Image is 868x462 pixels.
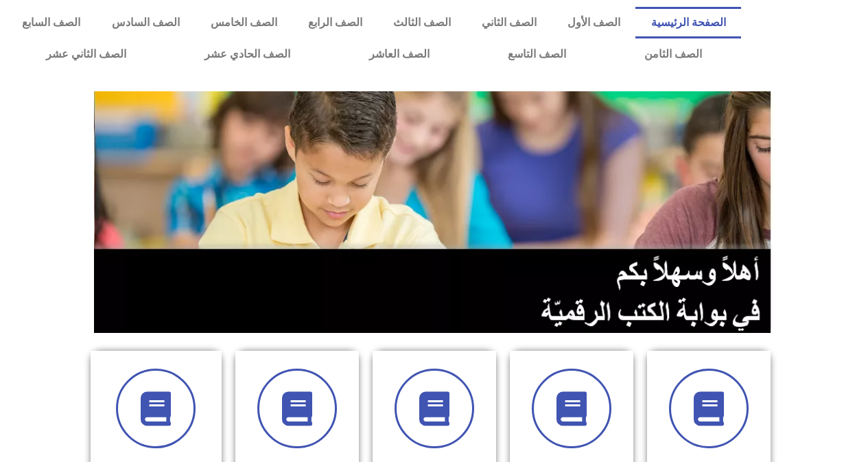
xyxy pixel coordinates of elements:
[292,7,377,38] a: الصف الرابع
[195,7,292,38] a: الصف الخامس
[377,7,466,38] a: الصف الثالث
[605,38,741,70] a: الصف الثامن
[7,7,96,38] a: الصف السابع
[7,38,165,70] a: الصف الثاني عشر
[552,7,635,38] a: الصف الأول
[466,7,552,38] a: الصف الثاني
[635,7,741,38] a: الصفحة الرئيسية
[96,7,195,38] a: الصف السادس
[165,38,329,70] a: الصف الحادي عشر
[330,38,469,70] a: الصف العاشر
[469,38,605,70] a: الصف التاسع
